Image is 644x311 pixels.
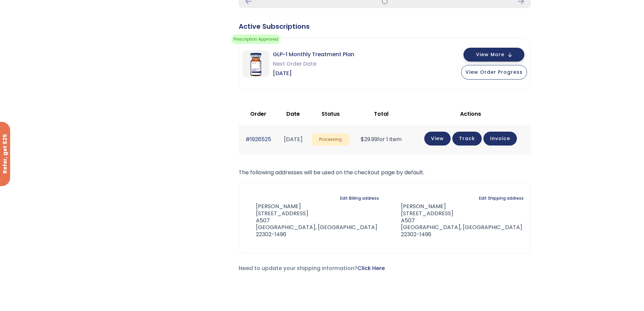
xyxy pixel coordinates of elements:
td: for 1 item [353,125,410,154]
span: Order [250,110,266,118]
span: Prescription Approved [232,35,280,44]
a: View [424,132,451,146]
a: Edit Shipping address [479,194,524,203]
button: View More [463,48,524,62]
button: View Order Progress [461,65,527,80]
span: GLP-1 Monthly Treatment Plan [273,50,354,59]
span: Status [321,110,340,118]
address: [PERSON_NAME] [STREET_ADDRESS] A507 [GEOGRAPHIC_DATA], [GEOGRAPHIC_DATA] 22302-1496 [246,203,379,238]
span: 29.99 [361,135,377,143]
a: Edit Billing address [340,194,379,203]
a: Track [452,132,482,146]
div: Active Subscriptions [239,22,531,31]
span: Next Order Date [273,59,354,69]
span: Total [374,110,388,118]
a: Invoice [483,132,517,146]
span: View Order Progress [466,69,523,75]
a: #1926525 [245,135,271,143]
span: $ [361,135,364,143]
a: Click Here [357,264,385,272]
span: Need to update your shipping information? [239,264,385,272]
span: Processing [312,133,349,146]
time: [DATE] [284,135,303,143]
span: [DATE] [273,69,354,78]
img: GLP-1 Monthly Treatment Plan [242,50,269,77]
span: Actions [460,110,481,118]
span: Date [286,110,300,118]
p: The following addresses will be used on the checkout page by default. [239,168,531,177]
address: [PERSON_NAME] [STREET_ADDRESS] A507 [GEOGRAPHIC_DATA], [GEOGRAPHIC_DATA] 22302-1496 [390,203,524,238]
span: View More [476,52,504,57]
